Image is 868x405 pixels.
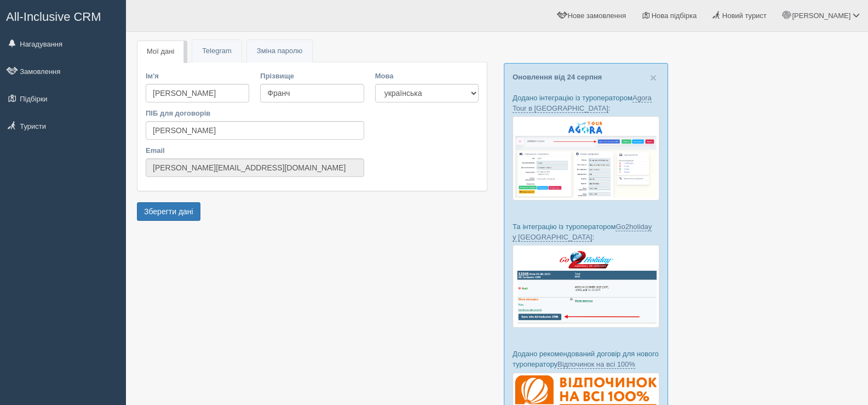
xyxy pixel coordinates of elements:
[557,360,635,369] a: Відпочинок на всі 100%
[146,71,249,81] label: Ім'я
[650,72,657,83] button: Close
[146,108,364,118] label: ПІБ для договорів
[513,349,659,369] p: Додано рекомендований договір для нового туроператору
[375,71,479,81] label: Мова
[260,71,364,81] label: Прізвище
[137,41,184,63] a: Мої дані
[1,1,125,31] a: All-Inclusive CRM
[192,40,241,62] a: Telegram
[792,12,850,20] span: [PERSON_NAME]
[6,10,101,24] span: All-Inclusive CRM
[513,73,602,81] a: Оновлення від 24 серпня
[652,12,697,20] span: Нова підбірка
[650,71,657,84] span: ×
[513,116,659,200] img: agora-tour-%D0%B7%D0%B0%D1%8F%D0%B2%D0%BA%D0%B8-%D1%81%D1%80%D0%BC-%D0%B4%D0%BB%D1%8F-%D1%82%D1%8...
[513,94,652,113] a: Agora Tour в [GEOGRAPHIC_DATA]
[513,221,659,242] p: Та інтеграцію із туроператором :
[513,245,659,328] img: go2holiday-bookings-crm-for-travel-agency.png
[137,202,200,221] button: Зберегти дані
[146,121,364,140] input: Анна Франч
[722,12,767,20] span: Новий турист
[568,12,626,20] span: Нове замовлення
[513,93,659,113] p: Додано інтеграцію із туроператором :
[247,40,312,62] a: Зміна паролю
[513,223,652,242] a: Go2holiday у [GEOGRAPHIC_DATA]
[146,145,364,156] label: Email
[257,47,302,55] span: Зміна паролю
